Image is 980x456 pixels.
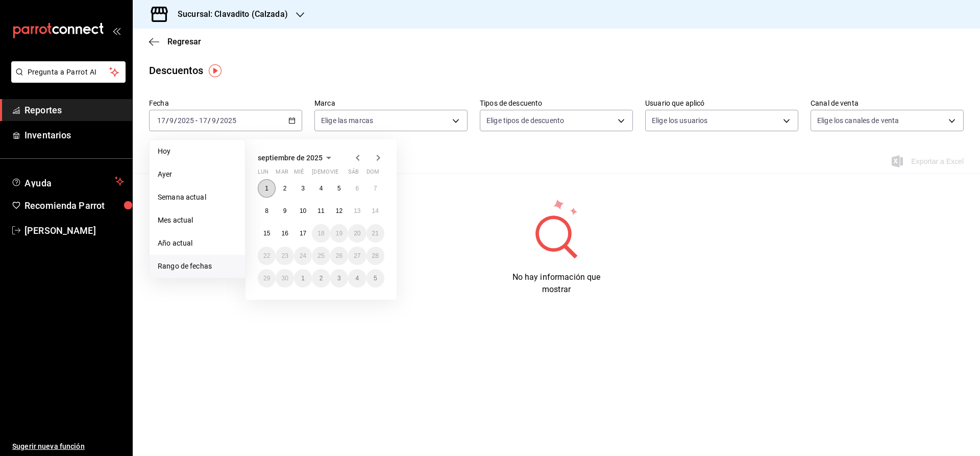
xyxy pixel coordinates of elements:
button: 3 de septiembre de 2025 [294,179,312,198]
abbr: 26 de septiembre de 2025 [336,252,342,259]
button: 5 de octubre de 2025 [366,269,384,287]
abbr: 23 de septiembre de 2025 [281,252,288,259]
span: Hoy [158,146,237,157]
abbr: 25 de septiembre de 2025 [317,252,324,259]
button: 14 de septiembre de 2025 [366,202,384,220]
abbr: 13 de septiembre de 2025 [354,207,360,214]
span: Elige los usuarios [652,115,707,126]
abbr: 8 de septiembre de 2025 [265,207,268,214]
label: Marca [314,100,468,107]
abbr: lunes [258,169,268,179]
abbr: 16 de septiembre de 2025 [281,230,288,237]
abbr: 14 de septiembre de 2025 [372,207,379,214]
span: Ayuda [24,175,111,187]
span: Elige tipos de descuento [486,115,564,126]
input: -- [211,116,216,125]
abbr: 27 de septiembre de 2025 [354,252,360,259]
button: 12 de septiembre de 2025 [330,202,348,220]
button: 20 de septiembre de 2025 [348,224,366,243]
button: 29 de septiembre de 2025 [258,269,276,287]
label: Usuario que aplicó [645,100,798,107]
input: -- [169,116,174,125]
abbr: 24 de septiembre de 2025 [300,252,306,259]
span: Recomienda Parrot [24,199,124,212]
abbr: 1 de septiembre de 2025 [265,185,268,192]
button: 8 de septiembre de 2025 [258,202,276,220]
button: 6 de septiembre de 2025 [348,179,366,198]
span: Pregunta a Parrot AI [28,67,110,78]
input: ---- [177,116,194,125]
abbr: 30 de septiembre de 2025 [281,275,288,282]
button: 30 de septiembre de 2025 [276,269,293,287]
button: 22 de septiembre de 2025 [258,247,276,265]
span: Año actual [158,238,237,249]
span: Elige los canales de venta [817,115,899,126]
label: Canal de venta [811,100,964,107]
span: Mes actual [158,215,237,226]
span: Semana actual [158,192,237,203]
button: 3 de octubre de 2025 [330,269,348,287]
button: 7 de septiembre de 2025 [366,179,384,198]
button: 17 de septiembre de 2025 [294,224,312,243]
button: 2 de septiembre de 2025 [276,179,293,198]
span: Reportes [24,103,124,117]
label: Tipos de descuento [480,100,633,107]
button: Pregunta a Parrot AI [11,61,126,83]
span: - [195,116,198,125]
abbr: 5 de octubre de 2025 [374,275,377,282]
span: Inventarios [24,128,124,142]
abbr: 7 de septiembre de 2025 [374,185,377,192]
abbr: 17 de septiembre de 2025 [300,230,306,237]
abbr: 1 de octubre de 2025 [301,275,305,282]
abbr: 18 de septiembre de 2025 [317,230,324,237]
input: ---- [219,116,237,125]
button: open_drawer_menu [112,27,120,35]
span: Regresar [167,37,201,46]
label: Fecha [149,100,302,107]
button: 10 de septiembre de 2025 [294,202,312,220]
button: 28 de septiembre de 2025 [366,247,384,265]
button: 26 de septiembre de 2025 [330,247,348,265]
abbr: 9 de septiembre de 2025 [283,207,287,214]
abbr: 29 de septiembre de 2025 [263,275,270,282]
button: Regresar [149,37,201,46]
span: Rango de fechas [158,261,237,272]
button: 4 de septiembre de 2025 [312,179,330,198]
span: septiembre de 2025 [258,154,323,162]
button: 1 de octubre de 2025 [294,269,312,287]
span: Elige las marcas [321,115,373,126]
img: Tooltip marker [209,64,222,77]
button: 2 de octubre de 2025 [312,269,330,287]
button: 16 de septiembre de 2025 [276,224,293,243]
abbr: 10 de septiembre de 2025 [300,207,306,214]
abbr: viernes [330,169,338,179]
abbr: martes [276,169,288,179]
abbr: 11 de septiembre de 2025 [317,207,324,214]
abbr: 15 de septiembre de 2025 [263,230,270,237]
abbr: sábado [348,169,359,179]
span: / [166,116,169,125]
button: 18 de septiembre de 2025 [312,224,330,243]
abbr: jueves [312,169,372,179]
abbr: 3 de septiembre de 2025 [301,185,305,192]
button: 5 de septiembre de 2025 [330,179,348,198]
abbr: 5 de septiembre de 2025 [337,185,341,192]
button: 24 de septiembre de 2025 [294,247,312,265]
button: 15 de septiembre de 2025 [258,224,276,243]
abbr: 4 de septiembre de 2025 [320,185,323,192]
button: 27 de septiembre de 2025 [348,247,366,265]
button: 25 de septiembre de 2025 [312,247,330,265]
abbr: 20 de septiembre de 2025 [354,230,360,237]
abbr: 4 de octubre de 2025 [355,275,359,282]
abbr: 19 de septiembre de 2025 [336,230,342,237]
span: Ayer [158,169,237,180]
span: No hay información que mostrar [512,272,601,294]
div: Descuentos [149,63,203,78]
span: / [208,116,211,125]
span: [PERSON_NAME] [24,224,124,237]
abbr: 28 de septiembre de 2025 [372,252,379,259]
abbr: miércoles [294,169,304,179]
button: 21 de septiembre de 2025 [366,224,384,243]
abbr: 12 de septiembre de 2025 [336,207,342,214]
button: 19 de septiembre de 2025 [330,224,348,243]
